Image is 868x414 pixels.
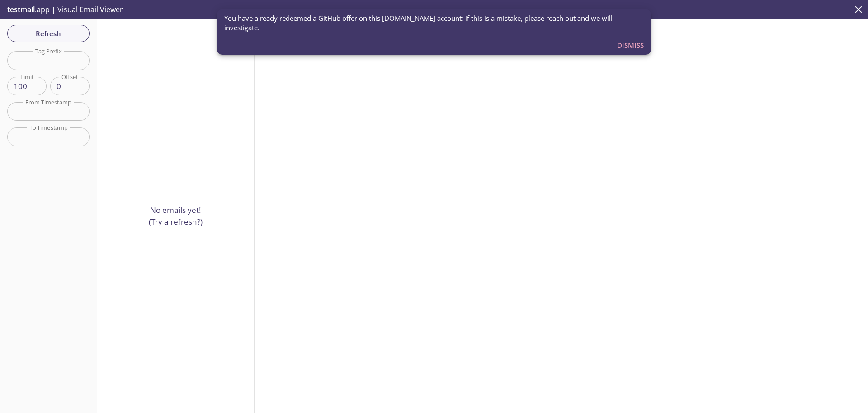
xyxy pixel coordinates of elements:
span: testmail [7,5,35,14]
span: Dismiss [617,39,644,51]
button: Refresh [7,25,90,42]
span: Refresh [14,28,82,39]
p: No emails yet! (Try a refresh?) [149,204,203,227]
span: You have already redeemed a GitHub offer on this [DOMAIN_NAME] account; if this is a mistake, ple... [224,14,644,33]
